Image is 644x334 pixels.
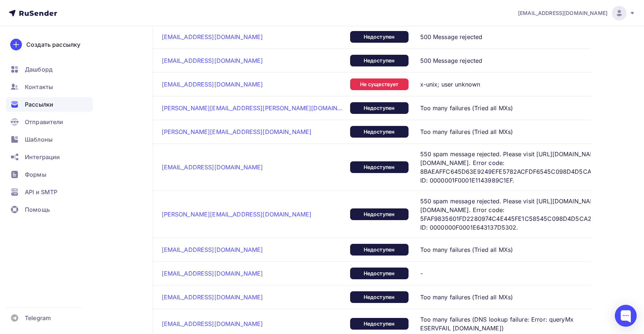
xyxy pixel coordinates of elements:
a: [EMAIL_ADDRESS][DOMAIN_NAME] [162,81,263,88]
a: Отправители [6,115,93,129]
a: [EMAIL_ADDRESS][DOMAIN_NAME] [162,320,263,327]
div: Недоступен [350,244,409,256]
div: Недоступен [350,55,409,66]
a: [EMAIL_ADDRESS][DOMAIN_NAME] [162,270,263,277]
span: Too many failures (Tried all MXs) [420,245,513,254]
a: Шаблоны [6,132,93,147]
span: x-unix; user unknown [420,80,480,89]
div: Недоступен [350,126,409,138]
div: Недоступен [350,268,409,279]
a: [EMAIL_ADDRESS][DOMAIN_NAME] [162,57,263,64]
span: Too many failures (Tried all MXs) [420,104,513,112]
div: Недоступен [350,318,409,330]
span: Too many failures (Tried all MXs) [420,127,513,136]
span: Telegram [25,314,51,322]
span: Рассылки [25,100,53,109]
span: Шаблоны [25,135,53,144]
div: Недоступен [350,208,409,220]
div: Недоступен [350,161,409,173]
div: Недоступен [350,291,409,303]
span: Интеграции [25,153,60,161]
span: Помощь [25,205,50,214]
span: Too many failures (DNS lookup failure: Error: queryMx ESERVFAIL [DOMAIN_NAME]) [420,315,597,333]
a: Рассылки [6,97,93,112]
a: Формы [6,167,93,182]
span: - [420,269,423,278]
a: Дашборд [6,62,93,77]
span: [EMAIL_ADDRESS][DOMAIN_NAME] [518,9,607,17]
span: 500 Message rejected [420,56,483,65]
a: Контакты [6,80,93,94]
a: [EMAIL_ADDRESS][DOMAIN_NAME] [162,164,263,171]
a: [PERSON_NAME][EMAIL_ADDRESS][DOMAIN_NAME] [162,128,312,135]
span: Дашборд [25,65,53,74]
a: [EMAIL_ADDRESS][DOMAIN_NAME] [518,6,635,20]
div: Недоступен [350,31,409,43]
span: Формы [25,170,46,179]
a: [PERSON_NAME][EMAIL_ADDRESS][PERSON_NAME][DOMAIN_NAME] [162,104,344,112]
div: Создать рассылку [26,40,80,49]
span: 500 Message rejected [420,32,483,41]
a: [EMAIL_ADDRESS][DOMAIN_NAME] [162,33,263,41]
a: [EMAIL_ADDRESS][DOMAIN_NAME] [162,246,263,253]
span: API и SMTP [25,188,57,196]
span: Too many failures (Tried all MXs) [420,293,513,302]
span: Отправители [25,118,64,126]
div: Недоступен [350,102,409,114]
div: Не существует [350,78,409,90]
a: [EMAIL_ADDRESS][DOMAIN_NAME] [162,293,263,301]
a: [PERSON_NAME][EMAIL_ADDRESS][DOMAIN_NAME] [162,211,312,218]
span: Контакты [25,82,53,91]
